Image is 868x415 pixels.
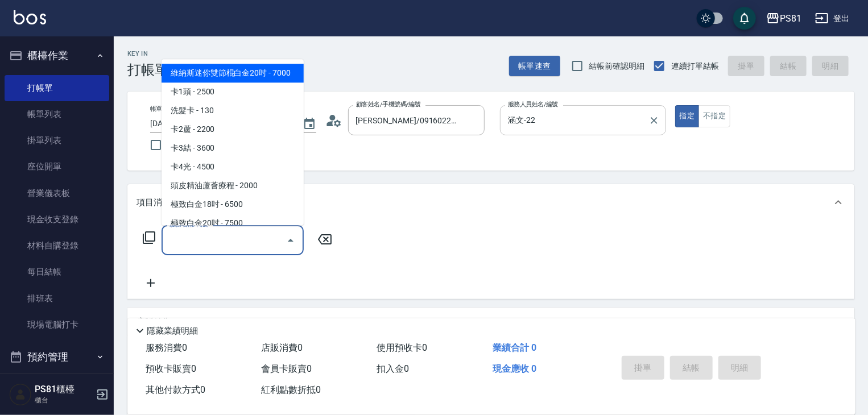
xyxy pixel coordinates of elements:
[762,7,806,30] button: PS81
[5,372,109,401] button: 報表及分析
[146,384,205,395] span: 其他付款方式 0
[675,105,700,127] button: 指定
[646,113,662,128] button: Clear
[162,120,304,139] span: 卡2蘆 - 2200
[509,56,560,77] button: 帳單速查
[9,383,32,406] img: Person
[127,308,854,335] div: 店販銷售
[5,127,109,153] a: 掛單列表
[146,363,196,374] span: 預收卡販賣 0
[5,206,109,233] a: 現金收支登錄
[35,395,93,405] p: 櫃台
[5,180,109,206] a: 營業儀表板
[698,105,730,127] button: 不指定
[671,60,719,72] span: 連續打單結帳
[5,233,109,259] a: 材料自購登錄
[162,82,304,101] span: 卡1頭 - 2500
[162,195,304,214] span: 極致白金18吋 - 6500
[5,285,109,312] a: 排班表
[147,325,198,337] p: 隱藏業績明細
[5,153,109,180] a: 座位開單
[127,184,854,221] div: 項目消費
[5,101,109,127] a: 帳單列表
[162,101,304,120] span: 洗髮卡 - 130
[162,214,304,233] span: 極致白金20吋 - 7500
[282,231,300,250] button: Close
[377,363,410,374] span: 扣入金 0
[493,363,536,374] span: 現金應收 0
[137,197,171,209] p: 項目消費
[150,114,291,133] input: YYYY/MM/DD hh:mm
[356,100,421,109] label: 顧客姓名/手機號碼/編號
[5,75,109,101] a: 打帳單
[296,110,323,138] button: Choose date, selected date is 2025-08-12
[127,62,168,78] h3: 打帳單
[377,342,428,353] span: 使用預收卡 0
[137,316,171,328] p: 店販銷售
[5,342,109,372] button: 預約管理
[5,259,109,285] a: 每日結帳
[162,176,304,195] span: 頭皮精油蘆薈療程 - 2000
[35,384,93,395] h5: PS81櫃檯
[146,342,187,353] span: 服務消費 0
[261,384,321,395] span: 紅利點數折抵 0
[162,139,304,157] span: 卡3結 - 3600
[261,342,303,353] span: 店販消費 0
[733,7,756,30] button: save
[508,100,558,109] label: 服務人員姓名/編號
[162,64,304,82] span: 維納斯迷你雙節棍白金20吋 - 7000
[780,11,801,26] div: PS81
[811,8,854,29] button: 登出
[127,50,168,57] h2: Key In
[261,363,312,374] span: 會員卡販賣 0
[14,10,46,24] img: Logo
[589,60,645,72] span: 結帳前確認明細
[162,157,304,176] span: 卡4光 - 4500
[5,41,109,70] button: 櫃檯作業
[150,105,174,113] label: 帳單日期
[493,342,536,353] span: 業績合計 0
[5,312,109,338] a: 現場電腦打卡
